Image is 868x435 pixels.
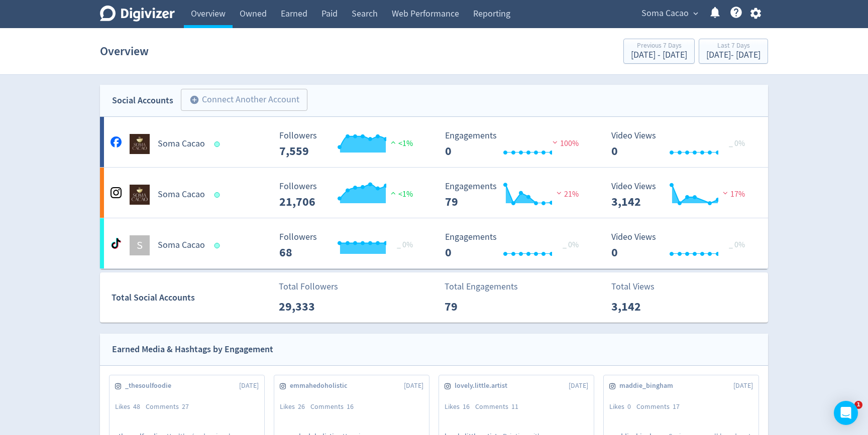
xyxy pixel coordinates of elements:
p: Total Engagements [445,280,518,294]
span: add_circle [189,95,199,105]
div: Comments [636,402,685,412]
span: 0 [627,402,631,411]
span: [DATE] [404,381,423,391]
span: 48 [133,402,140,411]
div: Social Accounts [112,93,173,108]
button: Previous 7 Days[DATE] - [DATE] [623,39,695,64]
span: <1% [388,138,413,149]
div: Comments [475,402,524,412]
span: lovely.little.artist [455,381,513,391]
span: 21% [554,189,579,199]
div: Open Intercom Messenger [834,401,858,425]
h5: Soma Cacao [158,138,205,150]
span: Data last synced: 12 Oct 2025, 8:02pm (AEDT) [214,243,223,248]
div: Earned Media & Hashtags by Engagement [112,342,273,357]
div: S [130,235,150,255]
span: 100% [550,138,579,149]
div: Likes [280,402,310,412]
h5: Soma Cacao [158,189,205,201]
svg: Engagements 79 [440,182,591,208]
div: Likes [115,402,146,412]
span: _ 0% [729,138,745,149]
img: Soma Cacao undefined [130,185,150,205]
div: Total Social Accounts [112,291,272,305]
svg: Video Views 3,142 [606,182,757,208]
a: Soma Cacao undefinedSoma Cacao Followers --- Followers 21,706 <1% Engagements 79 Engagements 79 2... [100,168,768,218]
img: negative-performance.svg [720,189,730,197]
a: SSoma Cacao Followers --- _ 0% Followers 68 Engagements 0 Engagements 0 _ 0% Video Views 0 Video ... [100,218,768,268]
span: 16 [463,402,470,411]
span: Data last synced: 12 Oct 2025, 6:01pm (AEDT) [214,192,223,198]
svg: Video Views 0 [606,232,757,259]
div: [DATE] - [DATE] [706,51,761,60]
button: Soma Cacao [638,6,701,22]
svg: Followers --- [274,232,425,259]
button: Connect Another Account [181,89,307,111]
a: Soma Cacao undefinedSoma Cacao Followers --- Followers 7,559 <1% Engagements 0 Engagements 0 100%... [100,117,768,167]
img: negative-performance.svg [550,138,560,146]
img: negative-performance.svg [554,189,564,197]
svg: Followers --- [274,182,425,208]
img: positive-performance.svg [388,138,398,146]
p: Total Followers [279,280,338,294]
span: [DATE] [569,381,588,391]
span: 26 [298,402,305,411]
div: Comments [146,402,194,412]
h1: Overview [100,35,149,67]
button: Last 7 Days[DATE]- [DATE] [699,39,768,64]
div: Previous 7 Days [631,42,687,51]
span: [DATE] [733,381,753,391]
span: 16 [347,402,354,411]
span: 17 [673,402,680,411]
div: Likes [445,402,475,412]
svg: Engagements 0 [440,131,591,158]
div: [DATE] - [DATE] [631,51,687,60]
a: Connect Another Account [173,90,307,111]
span: [DATE] [239,381,259,391]
span: Data last synced: 12 Oct 2025, 5:01pm (AEDT) [214,141,223,147]
span: <1% [388,189,413,199]
p: Total Views [611,280,669,294]
span: emmahedoholistic [290,381,353,391]
span: 11 [511,402,518,411]
span: _thesoulfoodie [125,381,177,391]
svg: Engagements 0 [440,232,591,259]
div: Likes [609,402,636,412]
svg: Followers --- [274,131,425,158]
img: positive-performance.svg [388,189,398,197]
svg: Video Views 0 [606,131,757,158]
span: expand_more [691,9,700,18]
span: _ 0% [729,240,745,250]
p: 79 [445,298,502,316]
p: 3,142 [611,298,669,316]
h5: Soma Cacao [158,239,205,251]
span: 1 [854,401,862,409]
span: 27 [182,402,189,411]
div: Comments [310,402,359,412]
div: Last 7 Days [706,42,761,51]
span: maddie_bingham [619,381,679,391]
img: Soma Cacao undefined [130,134,150,154]
span: 17% [720,189,745,199]
p: 29,333 [279,298,337,316]
span: Soma Cacao [641,6,689,22]
span: _ 0% [397,240,413,250]
span: _ 0% [563,240,579,250]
